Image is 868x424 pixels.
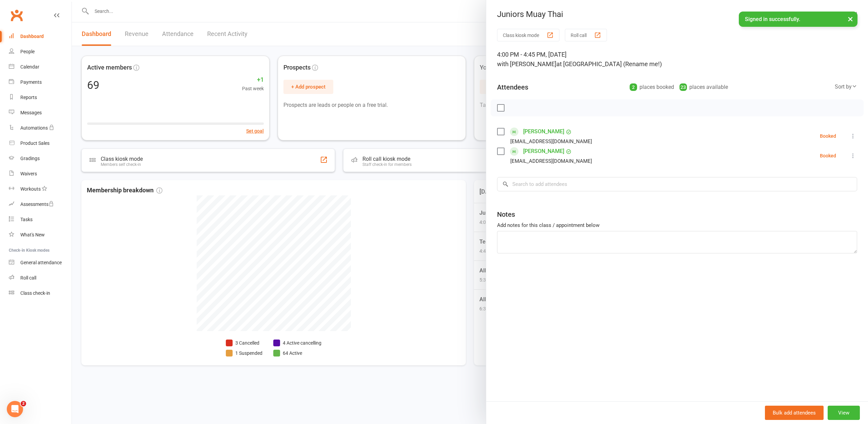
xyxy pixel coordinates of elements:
[9,105,72,120] a: Messages
[745,16,800,22] span: Signed in successfully.
[7,401,23,417] iframe: Intercom live chat
[523,146,564,157] a: [PERSON_NAME]
[9,151,72,166] a: Gradings
[820,134,836,138] div: Booked
[20,171,37,176] div: Waivers
[497,210,515,219] div: Notes
[9,90,72,105] a: Reports
[20,95,37,100] div: Reports
[497,82,528,92] div: Attendees
[630,82,674,92] div: places booked
[510,157,592,166] div: [EMAIL_ADDRESS][DOMAIN_NAME]
[497,50,857,69] div: 4:00 PM - 4:45 PM, [DATE]
[9,59,72,75] a: Calendar
[21,401,26,406] span: 2
[820,153,836,158] div: Booked
[8,7,25,24] a: Clubworx
[9,212,72,227] a: Tasks
[20,260,62,265] div: General attendance
[523,126,564,137] a: [PERSON_NAME]
[20,64,39,70] div: Calendar
[20,275,36,281] div: Roll call
[630,83,637,91] div: 2
[20,232,45,237] div: What's New
[20,79,42,85] div: Payments
[835,82,857,91] div: Sort by
[9,120,72,136] a: Automations
[9,75,72,90] a: Payments
[556,60,662,68] span: at [GEOGRAPHIC_DATA] (Rename me!)
[565,29,607,41] button: Roll call
[20,110,42,115] div: Messages
[497,29,559,41] button: Class kiosk mode
[9,286,72,301] a: Class kiosk mode
[9,136,72,151] a: Product Sales
[9,181,72,197] a: Workouts
[828,406,860,420] button: View
[844,12,856,26] button: ×
[497,177,857,191] input: Search to add attendees
[765,406,824,420] button: Bulk add attendees
[20,49,35,54] div: People
[497,221,857,229] div: Add notes for this class / appointment below
[20,34,44,39] div: Dashboard
[9,44,72,59] a: People
[9,255,72,270] a: General attendance kiosk mode
[9,29,72,44] a: Dashboard
[20,125,48,131] div: Automations
[497,60,556,68] span: with [PERSON_NAME]
[9,166,72,181] a: Waivers
[679,83,687,91] div: 23
[20,201,54,207] div: Assessments
[20,217,33,222] div: Tasks
[679,82,728,92] div: places available
[9,270,72,286] a: Roll call
[20,140,50,146] div: Product Sales
[9,197,72,212] a: Assessments
[9,227,72,243] a: What's New
[486,9,868,19] div: Juniors Muay Thai
[20,290,50,296] div: Class check-in
[20,186,41,192] div: Workouts
[20,156,40,161] div: Gradings
[510,137,592,146] div: [EMAIL_ADDRESS][DOMAIN_NAME]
